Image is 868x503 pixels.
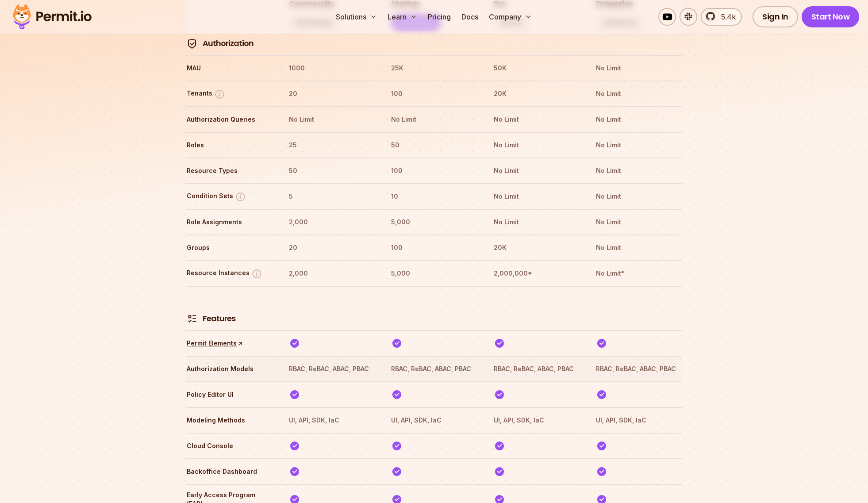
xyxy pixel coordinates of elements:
[595,87,682,101] th: No Limit
[391,87,477,101] th: 100
[424,8,454,26] a: Pricing
[802,6,860,27] a: Start Now
[595,189,682,204] th: No Limit
[288,164,375,178] th: 50
[493,61,580,75] th: 50K
[391,112,477,127] th: No Limit
[485,8,535,26] button: Company
[187,268,262,279] button: Resource Instances
[288,61,375,75] th: 1000
[493,112,580,127] th: No Limit
[391,138,477,152] th: 50
[595,112,682,127] th: No Limit
[288,362,375,376] th: RBAC, ReBAC, ABAC, PBAC
[391,164,477,178] th: 100
[493,138,580,152] th: No Limit
[391,189,477,204] th: 10
[186,388,273,402] th: Policy Editor UI
[595,266,682,280] th: No Limit*
[391,241,477,255] th: 100
[186,439,273,453] th: Cloud Console
[187,339,243,348] a: Permit Elements↑
[203,313,235,324] h4: Features
[288,189,375,204] th: 5
[391,413,477,427] th: UI, API, SDK, IaC
[391,215,477,229] th: 5,000
[595,61,682,75] th: No Limit
[288,215,375,229] th: 2,000
[288,413,375,427] th: UI, API, SDK, IaC
[186,413,273,427] th: Modeling Methods
[186,164,273,178] th: Resource Types
[234,338,245,349] span: ↑
[391,61,477,75] th: 25K
[384,8,421,26] button: Learn
[595,138,682,152] th: No Limit
[595,241,682,255] th: No Limit
[186,215,273,229] th: Role Assignments
[186,362,273,376] th: Authorization Models
[186,61,273,75] th: MAU
[186,241,273,255] th: Groups
[288,241,375,255] th: 20
[288,138,375,152] th: 25
[288,266,375,280] th: 2,000
[493,164,580,178] th: No Limit
[493,413,580,427] th: UI, API, SDK, IaC
[493,241,580,255] th: 20K
[716,12,736,22] span: 5.4k
[9,2,96,32] img: Permit logo
[458,8,482,26] a: Docs
[753,6,798,27] a: Sign In
[332,8,380,26] button: Solutions
[493,362,580,376] th: RBAC, ReBAC, ABAC, PBAC
[186,138,273,152] th: Roles
[595,413,682,427] th: UI, API, SDK, IaC
[493,266,580,280] th: 2,000,000*
[288,87,375,101] th: 20
[288,112,375,127] th: No Limit
[595,215,682,229] th: No Limit
[391,362,477,376] th: RBAC, ReBAC, ABAC, PBAC
[187,313,197,324] img: Features
[391,266,477,280] th: 5,000
[701,8,742,26] a: 5.4k
[493,87,580,101] th: 20K
[186,112,273,127] th: Authorization Queries
[493,215,580,229] th: No Limit
[595,362,682,376] th: RBAC, ReBAC, ABAC, PBAC
[187,191,246,202] button: Condition Sets
[493,189,580,204] th: No Limit
[595,164,682,178] th: No Limit
[187,88,225,100] button: Tenants
[203,38,253,49] h4: Authorization
[187,38,197,49] img: Authorization
[186,465,273,479] th: Backoffice Dashboard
